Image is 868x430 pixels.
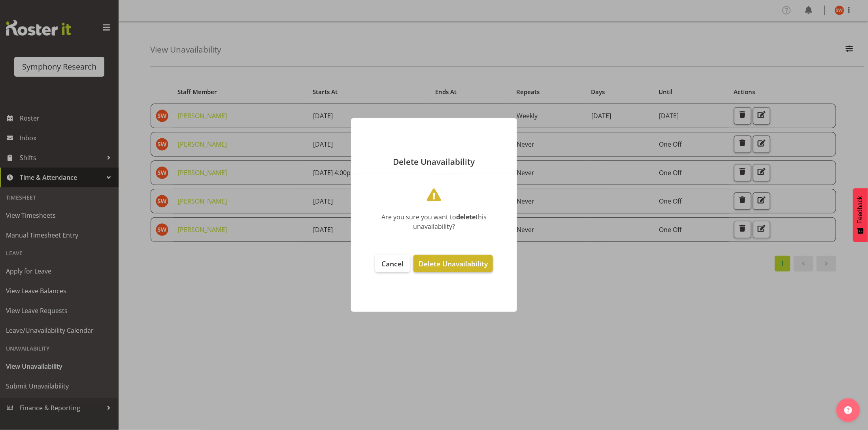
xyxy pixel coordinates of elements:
[375,255,410,272] button: Cancel
[419,259,488,268] span: Delete Unavailability
[381,259,404,268] span: Cancel
[853,188,868,242] button: Feedback - Show survey
[363,212,505,231] div: Are you sure you want to this unavailability?
[456,213,476,221] b: delete
[359,158,509,166] p: Delete Unavailability
[857,196,864,224] span: Feedback
[413,255,493,272] button: Delete Unavailability
[844,406,852,414] img: help-xxl-2.png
